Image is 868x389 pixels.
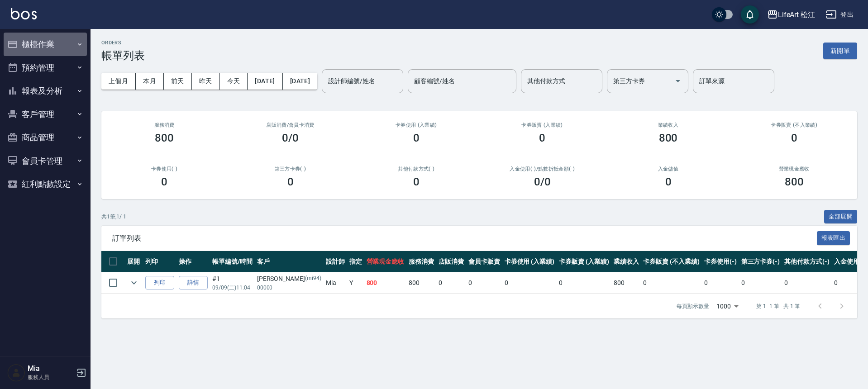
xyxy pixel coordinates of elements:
h3: 0 [791,132,797,144]
td: 0 [502,272,557,294]
td: 0 [557,272,611,294]
th: 帳單編號/時間 [210,251,255,272]
td: 0 [739,272,782,294]
button: Open [671,74,685,88]
div: 1000 [713,294,742,318]
h2: 第三方卡券(-) [238,166,342,172]
h3: 800 [659,132,678,144]
h2: 店販消費 /會員卡消費 [238,122,342,128]
td: 0 [641,272,701,294]
button: [DATE] [248,73,282,90]
button: 商品管理 [4,126,87,149]
h2: ORDERS [101,40,145,46]
h3: 帳單列表 [101,49,145,62]
button: LifeArt 松江 [763,5,819,24]
h2: 營業現金應收 [742,166,846,172]
th: 列印 [143,251,176,272]
td: 800 [611,272,641,294]
p: 第 1–1 筆 共 1 筆 [756,302,800,310]
th: 第三方卡券(-) [739,251,782,272]
th: 操作 [176,251,210,272]
h5: Mia [28,364,74,373]
h2: 入金儲值 [616,166,720,172]
th: 展開 [125,251,143,272]
h3: 0 [413,176,420,188]
button: expand row [127,276,141,289]
p: (mi94) [305,274,321,284]
th: 卡券販賣 (不入業績) [641,251,701,272]
button: 本月 [136,73,164,90]
img: Person [7,364,25,382]
td: 800 [406,272,436,294]
td: 0 [702,272,739,294]
th: 指定 [347,251,364,272]
button: 紅利點數設定 [4,172,87,196]
button: 昨天 [192,73,220,90]
a: 新開單 [823,46,857,55]
p: 00000 [257,284,321,292]
td: Mia [324,272,347,294]
h2: 卡券使用 (入業績) [364,122,468,128]
td: 0 [436,272,466,294]
h3: 0 [413,132,420,144]
button: 今天 [220,73,248,90]
th: 其他付款方式(-) [782,251,832,272]
h2: 卡券販賣 (不入業績) [742,122,846,128]
td: 0 [466,272,502,294]
h2: 入金使用(-) /點數折抵金額(-) [490,166,594,172]
th: 卡券販賣 (入業績) [557,251,611,272]
button: 報表匯出 [817,231,850,245]
button: 登出 [822,6,857,23]
td: #1 [210,272,255,294]
td: Y [347,272,364,294]
th: 營業現金應收 [364,251,407,272]
p: 共 1 筆, 1 / 1 [101,213,126,221]
h3: 0 /0 [534,176,551,188]
h2: 其他付款方式(-) [364,166,468,172]
p: 09/09 (二) 11:04 [212,284,253,292]
span: 訂單列表 [112,234,817,243]
th: 設計師 [324,251,347,272]
th: 卡券使用(-) [702,251,739,272]
a: 報表匯出 [817,233,850,242]
th: 會員卡販賣 [466,251,502,272]
img: Logo [11,8,37,19]
h2: 業績收入 [616,122,720,128]
td: 0 [782,272,832,294]
h3: 0 [665,176,672,188]
h3: 0 [539,132,545,144]
button: 列印 [145,276,174,290]
h3: 服務消費 [112,122,216,128]
h3: 800 [785,176,804,188]
button: 櫃檯作業 [4,33,87,56]
button: 預約管理 [4,56,87,80]
p: 服務人員 [28,373,74,381]
button: 新開單 [823,43,857,59]
button: save [741,5,759,24]
a: 詳情 [179,276,208,290]
th: 卡券使用 (入業績) [502,251,557,272]
th: 店販消費 [436,251,466,272]
th: 客戶 [255,251,324,272]
button: 會員卡管理 [4,149,87,173]
h3: 0/0 [282,132,299,144]
button: 前天 [164,73,192,90]
td: 800 [364,272,407,294]
p: 每頁顯示數量 [677,302,709,310]
h2: 卡券使用(-) [112,166,216,172]
button: 上個月 [101,73,136,90]
button: 報表及分析 [4,79,87,103]
div: [PERSON_NAME] [257,274,321,284]
th: 服務消費 [406,251,436,272]
button: 全部展開 [824,210,858,224]
div: LifeArt 松江 [778,9,816,20]
h3: 800 [155,132,174,144]
h3: 0 [287,176,294,188]
h3: 0 [161,176,167,188]
button: [DATE] [283,73,317,90]
th: 業績收入 [611,251,641,272]
button: 客戶管理 [4,103,87,126]
h2: 卡券販賣 (入業績) [490,122,594,128]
